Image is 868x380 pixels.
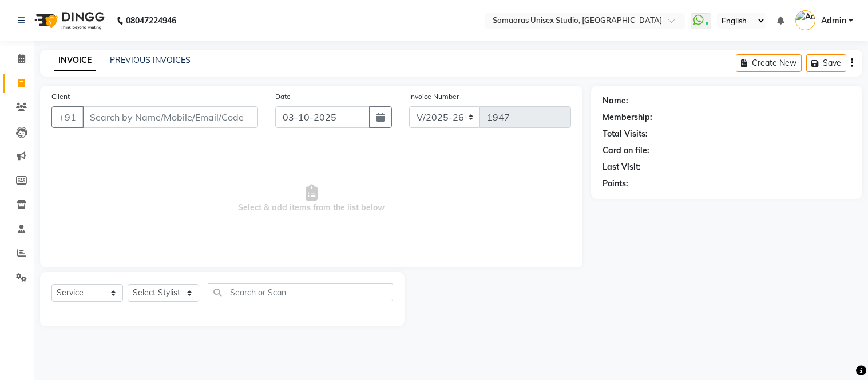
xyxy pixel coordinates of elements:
img: logo [29,5,108,37]
button: Save [806,54,846,72]
label: Client [51,91,70,102]
span: Select & add items from the list below [51,142,571,256]
div: Total Visits: [603,128,648,140]
input: Search by Name/Mobile/Email/Code [82,106,258,128]
img: Admin [795,10,815,30]
div: Membership: [603,111,652,123]
button: +91 [51,106,84,128]
b: 08047224946 [126,5,176,37]
a: PREVIOUS INVOICES [110,55,191,65]
span: Admin [821,15,846,27]
div: Last Visit: [603,161,641,173]
input: Search or Scan [208,283,393,301]
label: Date [275,91,291,102]
label: Invoice Number [409,91,459,102]
a: INVOICE [54,50,96,71]
div: Points: [603,178,628,190]
div: Card on file: [603,145,649,157]
button: Create New [736,54,802,72]
div: Name: [603,95,628,107]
